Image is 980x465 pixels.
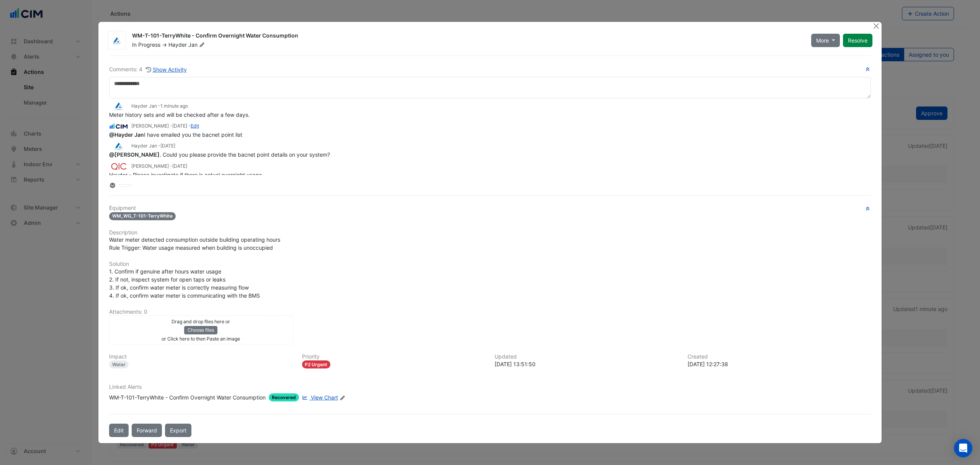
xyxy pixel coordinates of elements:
small: Hayder Jan - [131,103,188,110]
span: View Chart [311,394,338,401]
span: Hayder [168,41,187,48]
button: More [811,34,840,47]
small: Drag and drop files here or [171,319,230,324]
small: Hayder Jan - [131,142,175,149]
a: Edit [191,123,199,129]
button: Edit [109,424,129,437]
a: View Chart [301,393,338,401]
img: CIM [109,122,128,131]
small: [PERSON_NAME] - [131,163,187,170]
div: [DATE] 12:27:38 [688,360,871,368]
span: -> [162,41,167,48]
fa-layers: More [109,183,116,188]
span: More [816,36,829,44]
fa-icon: Edit Linked Alerts [340,395,345,401]
span: . Could you please provide the bacnet point details on your system? [109,151,330,158]
span: WM_WG_T-101-TerryWhite [109,212,176,220]
h6: Equipment [109,205,871,211]
img: Airmaster Australia [109,102,128,110]
h6: Updated [495,354,678,360]
button: Resolve [843,34,872,47]
div: Open Intercom Messenger [954,439,972,457]
span: Hayder - Please investigate if there is actual overnight usage [109,172,262,178]
div: [DATE] 13:51:50 [495,360,678,368]
img: Airmaster Australia [109,142,128,151]
div: P2 Urgent [302,360,331,368]
h6: Attachments: 0 [109,309,871,315]
span: I have emailed you the bacnet point list [109,131,242,138]
button: Show Activity [145,65,187,74]
a: Export [165,424,191,437]
span: 2025-09-03 16:34:48 [172,123,187,129]
small: [PERSON_NAME] - - [131,123,199,129]
h6: Linked Alerts [109,384,871,390]
div: Comments: 4 [109,65,187,74]
img: Airmaster Australia [108,37,126,44]
span: Jan [188,41,206,49]
img: QIC [109,162,128,170]
span: 2025-09-01 12:27:38 [172,163,187,169]
span: 1. Confirm if genuine after hours water usage 2. If not, inspect system for open taps or leaks 3.... [109,268,260,299]
h6: Solution [109,261,871,267]
h6: Created [688,354,871,360]
div: WM-T-101-TerryWhite - Confirm Overnight Water Consumption [132,32,802,41]
span: 2025-09-09 13:51:50 [160,103,188,109]
h6: Priority [302,354,486,360]
span: hjan@airmaster.com.au [Airmaster Australia] [109,131,144,138]
small: or Click here to then Paste an image [162,336,240,342]
span: In Progress [132,41,160,48]
button: Close [872,22,880,30]
h6: Impact [109,354,293,360]
span: 2025-09-03 16:08:14 [160,143,175,149]
button: Forward [132,424,162,437]
span: shafayet.ali@cimenviro.com [CIM] [109,151,160,158]
h6: Description [109,229,871,236]
div: Water [109,360,129,368]
span: Recovered [269,393,299,401]
span: Meter history sets and will be checked after a few days. [109,111,250,118]
button: Choose files [184,326,217,334]
div: WM-T-101-TerryWhite - Confirm Overnight Water Consumption [109,393,266,401]
span: Water meter detected consumption outside building operating hours Rule Trigger: Water usage measu... [109,236,280,251]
